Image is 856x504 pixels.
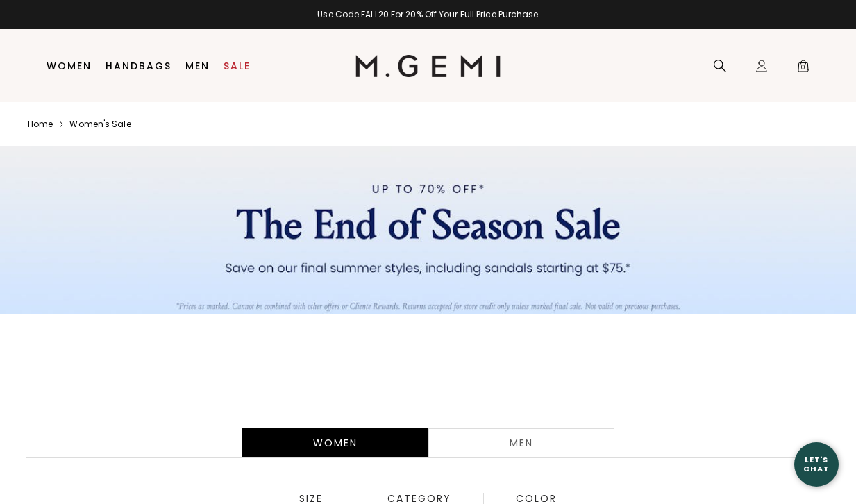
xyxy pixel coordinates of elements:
[69,119,131,130] a: Women's sale
[355,55,501,77] img: M.Gemi
[106,60,171,72] a: Handbags
[185,60,210,72] a: Men
[242,428,428,457] div: Women
[47,60,92,72] a: Women
[794,455,839,473] div: Let's Chat
[796,62,810,76] span: 0
[224,60,251,72] a: Sale
[428,428,614,457] a: Men
[28,119,53,130] a: Home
